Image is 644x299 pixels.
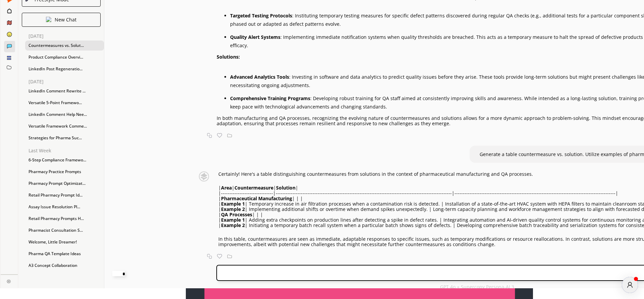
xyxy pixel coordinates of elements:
div: Countermeasures vs. Solut... [25,41,104,51]
div: Product Compliance Overvi... [25,52,104,62]
img: Close [46,17,51,22]
p: New Chat [55,17,76,22]
img: Save [227,133,232,138]
img: Copy [207,133,212,138]
strong: Example 1 [221,201,245,207]
div: Versatile Framework Comme... [25,121,104,131]
div: LinkedIn Post Regeneratio... [25,64,104,74]
div: Pharma QA Template Ideas [25,249,104,259]
strong: Countermeasure [234,184,273,191]
div: Retail Pharmacy Prompts H... [25,214,104,224]
strong: Pharmaceutical Manufacturing [221,195,292,202]
img: Copy [207,254,212,259]
strong: Quality Alert Systems [230,34,280,40]
p: [DATE] [29,33,104,39]
strong: Example 1 [221,217,245,223]
div: A3 Concept Collaboration [25,260,104,271]
div: Assay Issue Resolution Pl... [25,202,104,212]
strong: Targeted Testing Protocols [230,12,292,19]
div: Welcome, Little Dreamer! [25,237,104,247]
img: Favorite [217,254,222,259]
div: Versatile 5-Point Framewo... [25,98,104,108]
img: Favorite [217,133,222,138]
div: Pharmacy Prompt Optimizat... [25,178,104,189]
div: 6-Step Compliance Framewo... [25,155,104,165]
div: Pharmacy Practice Prompts [25,167,104,177]
div: LinkedIn Comment Help Nee... [25,109,104,120]
strong: Example 2 [221,222,245,228]
strong: Solution [276,184,296,191]
strong: QA Processes [221,211,252,218]
div: Pharmacist Consultation S... [25,225,104,235]
div: Retail Pharmacy Prompt Id... [25,190,104,200]
p: [DATE] [29,79,104,84]
img: Close [193,171,215,181]
button: atlas-launcher [622,277,638,293]
div: atlas-message-author-avatar [622,277,638,293]
p: GPT 4o + Supercopy Persona-AI 3 [440,284,514,290]
div: LinkedIn Comment Rewrite ... [25,86,104,96]
strong: Area [221,184,232,191]
strong: Solutions: [217,54,240,60]
strong: Example 2 [221,206,245,212]
strong: Advanced Analytics Tools [230,74,289,80]
p: Last Week [29,148,104,153]
img: Close [7,279,11,283]
img: Save [227,254,232,259]
div: Strategies for Pharma Suc... [25,133,104,143]
a: Close [1,275,18,286]
strong: Comprehensive Training Programs [230,95,310,101]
